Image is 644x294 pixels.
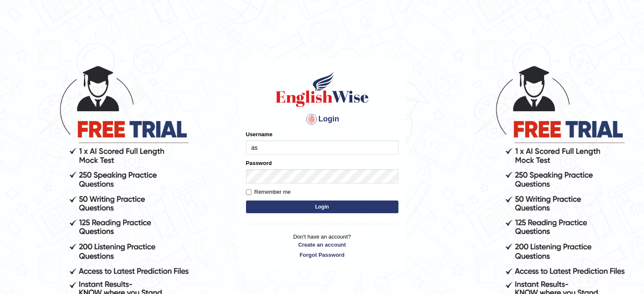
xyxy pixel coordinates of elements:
input: Remember me [246,190,252,195]
label: Password [246,159,272,167]
h4: Login [246,113,398,126]
label: Username [246,130,273,138]
img: Logo of English Wise sign in for intelligent practice with AI [274,70,370,108]
p: Don't have an account? [246,233,398,259]
label: Remember me [246,188,291,196]
a: Create an account [246,241,398,249]
a: Forgot Password [246,251,398,259]
button: Login [246,201,398,213]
